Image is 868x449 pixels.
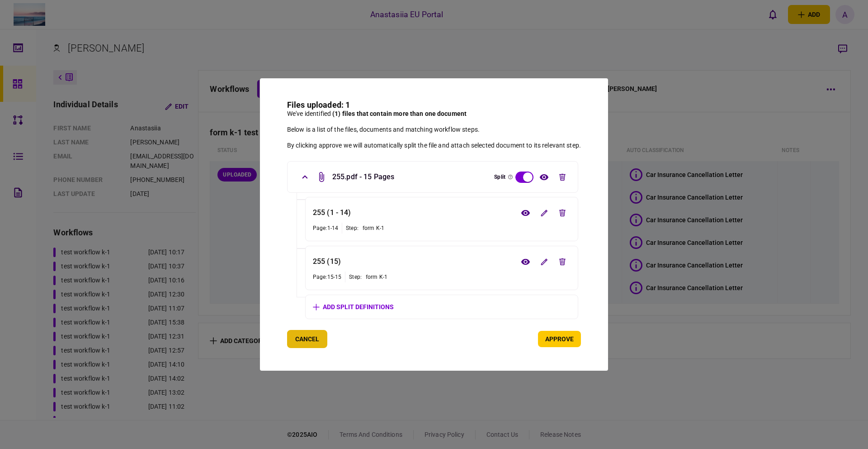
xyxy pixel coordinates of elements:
div: form K-1 [366,273,387,281]
button: edit file [554,253,571,270]
span: Split [494,174,505,180]
div: step : [349,273,362,281]
button: edit file [536,253,552,270]
div: 255 (1 - 14) [313,205,351,221]
button: edit file [536,205,552,221]
h3: Files uploaded: 1 [287,101,581,109]
div: We've identified [287,109,581,119]
div: By clicking approve we will automatically split the file and attach selected document to its rele... [287,141,581,150]
div: Page: 15-15 [313,273,341,281]
button: edit file [554,205,571,221]
button: Cancel [287,330,327,348]
span: (1) files that contain more than one document [332,110,467,117]
button: add split definitions [306,299,401,315]
div: 255 (15) [313,253,341,270]
div: Below is a list of the files, documents and matching workflow steps. [287,125,581,134]
div: 255.pdf - 15 Pages [316,172,394,182]
button: view file [536,169,552,185]
div: form K-1 [363,224,384,232]
div: step : [346,224,359,232]
button: view file [517,205,533,221]
button: approve [538,331,581,347]
button: view file [517,253,533,270]
div: Page: 1-14 [313,224,338,232]
button: edit file [554,169,571,185]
